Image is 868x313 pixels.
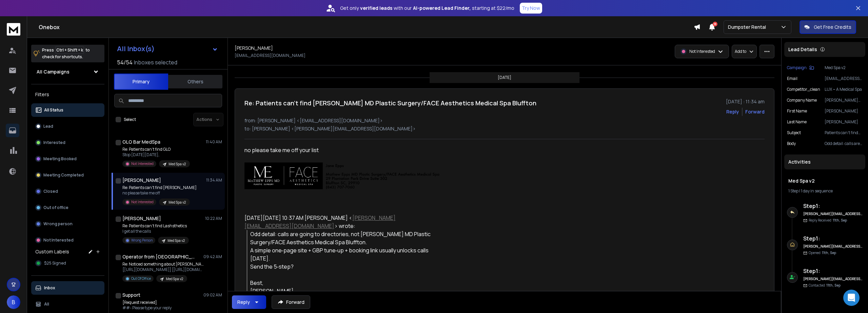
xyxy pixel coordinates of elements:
[498,75,511,80] p: [DATE]
[43,124,53,129] p: Lead
[43,237,74,243] p: Not Interested
[825,87,863,92] p: LUX ~ A Medical Spa
[44,107,63,113] p: All Status
[814,24,851,30] p: Get Free Credits
[825,76,863,81] p: [EMAIL_ADDRESS][DOMAIN_NAME]
[803,276,863,281] h6: [PERSON_NAME][EMAIL_ADDRESS][DOMAIN_NAME]
[244,117,765,124] p: from: [PERSON_NAME] <[EMAIL_ADDRESS][DOMAIN_NAME]>
[788,46,817,53] p: Lead Details
[37,68,70,75] h1: All Campaigns
[787,119,807,125] p: Last Name
[31,281,104,295] button: Inbox
[44,301,49,307] p: All
[42,47,90,60] p: Press to check for shortcuts.
[44,285,55,291] p: Inbox
[169,162,186,167] p: Med Spa v2
[7,295,20,309] button: B
[788,188,861,194] div: |
[244,146,442,154] div: no please take me off your list
[787,87,820,92] p: competitor_clean
[272,295,310,309] button: Forward
[735,49,746,54] p: Add to
[31,185,104,198] button: Closed
[117,58,133,66] span: 54 / 54
[689,49,715,54] p: Not Interested
[237,299,250,306] div: Reply
[787,130,801,135] p: subject
[803,267,863,275] h6: Step 1 :
[31,136,104,149] button: Interested
[244,162,442,189] img: AIorK4y0KmWsz6b8Fi1PDufiF1U7PcARF9uwx0x-tVNWDnXA3uCPkmxuMkOZL7UBxqbWxbqXZ6jGIF0
[166,276,183,281] p: Med Spa v2
[801,188,833,194] span: 1 day in sequence
[520,3,542,14] button: Try Now
[31,168,104,182] button: Meeting Completed
[825,108,863,114] p: [PERSON_NAME]
[809,283,841,288] p: Contacted
[809,218,847,223] p: Reply Received
[244,214,396,230] a: [PERSON_NAME][EMAIL_ADDRESS][DOMAIN_NAME]
[122,152,190,158] p: Stop [DATE][DATE],
[31,103,104,117] button: All Status
[31,90,104,99] h3: Filters
[413,5,471,12] strong: AI-powered Lead Finder,
[803,211,863,216] h6: [PERSON_NAME][EMAIL_ADDRESS][DOMAIN_NAME]
[787,65,814,70] button: Campaign
[726,98,765,105] p: [DATE] : 11:34 am
[809,250,836,255] p: Opened
[787,65,807,70] p: Campaign
[244,98,536,108] h1: Re: Patients can’t find [PERSON_NAME] MD Plastic Surgery/FACE Aesthetics Medical Spa Bluffton
[340,5,514,12] p: Get only with our starting at $22/mo
[122,300,187,305] p: [Request received]
[787,141,796,146] p: body
[167,238,185,243] p: Med Spa v2
[203,292,222,298] p: 09:02 AM
[726,108,739,115] button: Reply
[131,200,154,205] p: Not Interested
[244,125,765,132] p: to: [PERSON_NAME] <[PERSON_NAME][EMAIL_ADDRESS][DOMAIN_NAME]>
[122,262,204,267] p: Re: Noticed something about [PERSON_NAME]
[788,188,798,194] span: 1 Step
[31,201,104,214] button: Out of office
[122,253,197,260] h1: Operator from [GEOGRAPHIC_DATA]
[803,202,863,210] h6: Step 1 :
[31,65,104,79] button: All Campaigns
[244,214,442,230] div: [DATE][DATE] 10:37 AM [PERSON_NAME] < > wrote:
[787,108,807,114] p: First Name
[114,74,168,90] button: Primary
[112,42,223,56] button: All Inbox(s)
[131,161,154,166] p: Not Interested
[122,190,197,196] p: no please take me off
[843,290,860,306] div: Open Intercom Messenger
[784,154,865,169] div: Activities
[800,20,856,34] button: Get Free Credits
[43,156,77,162] p: Meeting Booked
[134,58,177,66] h3: Inboxes selected
[122,267,204,272] p: [[URL][DOMAIN_NAME]] [[URL][DOMAIN_NAME]] #34960794: Noticed something about [PERSON_NAME]
[235,45,273,51] h1: [PERSON_NAME]
[522,5,540,12] p: Try Now
[122,229,189,234] p: I get all the calls
[825,130,863,135] p: Patients can’t find [PERSON_NAME] MD Plastic Surgery/FACE Aesthetics Medical Spa Bluffton
[31,297,104,311] button: All
[39,23,694,31] h1: Onebox
[122,177,161,184] h1: [PERSON_NAME]
[43,189,58,194] p: Closed
[124,117,136,122] label: Select
[122,215,161,222] h1: [PERSON_NAME]
[822,250,836,255] span: 11th, Sep
[250,287,442,295] div: [PERSON_NAME],
[745,108,765,115] div: Forward
[31,120,104,133] button: Lead
[169,200,186,205] p: Med Spa v2
[168,74,222,89] button: Others
[31,152,104,166] button: Meeting Booked
[131,276,151,281] p: Out Of Office
[728,24,769,30] p: Dumpster Rental
[825,65,863,70] p: Med Spa v2
[31,256,104,270] button: $25 Signed
[235,53,305,58] p: [EMAIL_ADDRESS][DOMAIN_NAME]
[122,147,190,152] p: Re: Patients can’t find GLO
